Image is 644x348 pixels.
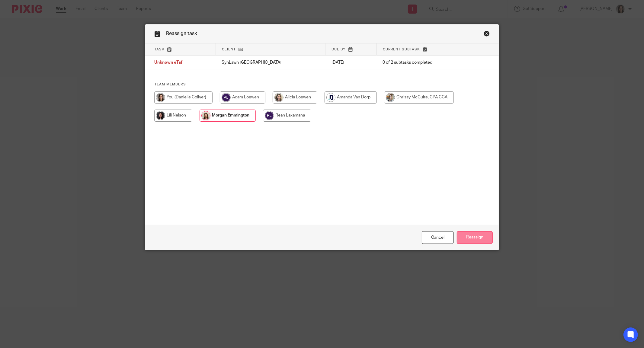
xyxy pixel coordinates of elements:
[166,31,197,36] span: Reassign task
[154,61,182,65] span: Unknown eTsf
[332,59,370,65] p: [DATE]
[222,59,319,65] p: SynLawn [GEOGRAPHIC_DATA]
[376,56,471,70] td: 0 of 2 subtasks completed
[222,48,236,51] span: Client
[383,48,420,51] span: Current subtask
[457,231,493,244] input: Reassign
[332,48,345,51] span: Due by
[422,231,454,244] a: Close this dialog window
[154,48,165,51] span: Task
[154,82,490,87] h4: Team members
[484,30,490,39] a: Close this dialog window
